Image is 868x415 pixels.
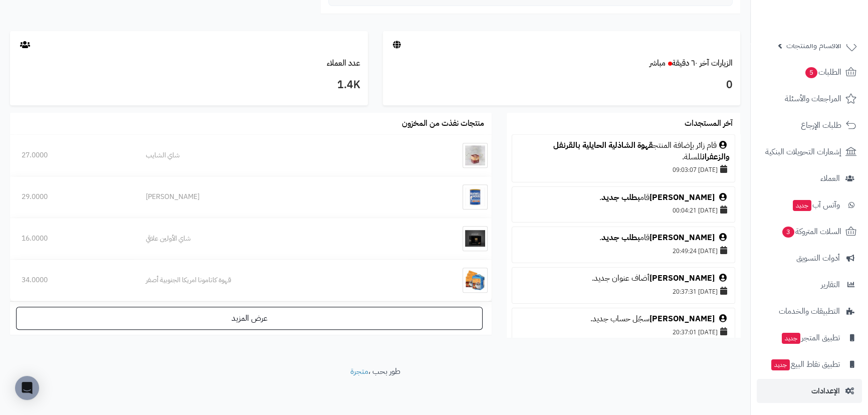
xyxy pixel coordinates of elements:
[16,307,483,330] a: عرض المزيد
[820,171,840,185] span: العملاء
[804,65,841,79] span: الطلبات
[757,113,862,137] a: طلبات الإرجاع
[685,119,733,128] h3: آخر المستجدات
[463,226,488,251] img: شاي الأولين علاقي
[22,275,123,285] div: 34.0000
[757,379,862,403] a: الإعدادات
[765,145,841,159] span: إشعارات التحويلات البنكية
[517,162,730,176] div: [DATE] 09:03:07
[22,150,123,160] div: 27.0000
[770,357,840,371] span: تطبيق نقاط البيع
[792,198,840,212] span: وآتس آب
[463,268,488,293] img: قهوة كاتامونا امريكا الجنوبية أصفر
[649,57,666,69] small: مباشر
[793,200,811,211] span: جديد
[757,299,862,323] a: التطبيقات والخدمات
[601,232,640,244] a: بطلب جديد
[757,246,862,270] a: أدوات التسويق
[553,139,730,163] a: قهوة الشاذلية الحايلية بالقرنفل والزعفران
[517,273,730,284] div: أضاف عنوان جديد.
[649,57,733,69] a: الزيارات آخر ٦٠ دقيقةمباشر
[146,234,396,244] div: شاي الأولين علاقي
[781,331,840,345] span: تطبيق المتجر
[785,92,841,106] span: المراجعات والأسئلة
[517,192,730,203] div: قام .
[15,376,39,400] div: Open Intercom Messenger
[771,359,790,370] span: جديد
[463,184,488,210] img: ماكسويل هاوس مديم
[757,220,862,244] a: السلات المتروكة3
[146,192,396,202] div: [PERSON_NAME]
[601,191,640,203] a: بطلب جديد
[786,39,841,53] span: الأقسام والمنتجات
[649,313,715,325] a: [PERSON_NAME]
[782,333,800,344] span: جديد
[757,60,862,84] a: الطلبات5
[781,225,841,239] span: السلات المتروكة
[757,273,862,297] a: التقارير
[22,234,123,244] div: 16.0000
[22,192,123,202] div: 29.0000
[463,143,488,168] img: شاي الشايب
[821,278,840,292] span: التقارير
[782,227,794,238] span: 3
[350,365,368,377] a: متجرة
[811,384,840,398] span: الإعدادات
[146,150,396,160] div: شاي الشايب
[796,251,840,265] span: أدوات التسويق
[517,244,730,258] div: [DATE] 20:49:24
[517,140,730,163] div: قام زائر بإضافة المنتج للسلة.
[517,325,730,339] div: [DATE] 20:37:01
[402,119,484,128] h3: منتجات نفذت من المخزون
[805,67,817,78] span: 5
[801,118,841,132] span: طلبات الإرجاع
[800,26,858,47] img: logo-2.png
[390,77,733,94] h3: 0
[779,304,840,318] span: التطبيقات والخدمات
[18,77,360,94] h3: 1.4K
[757,140,862,164] a: إشعارات التحويلات البنكية
[757,326,862,350] a: تطبيق المتجرجديد
[649,191,715,203] a: [PERSON_NAME]
[517,232,730,244] div: قام .
[649,232,715,244] a: [PERSON_NAME]
[327,57,360,69] a: عدد العملاء
[757,352,862,376] a: تطبيق نقاط البيعجديد
[649,272,715,284] a: [PERSON_NAME]
[146,275,396,285] div: قهوة كاتامونا امريكا الجنوبية أصفر
[517,313,730,325] div: سجّل حساب جديد.
[757,193,862,217] a: وآتس آبجديد
[517,203,730,217] div: [DATE] 00:04:21
[757,166,862,190] a: العملاء
[757,87,862,111] a: المراجعات والأسئلة
[517,284,730,298] div: [DATE] 20:37:31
